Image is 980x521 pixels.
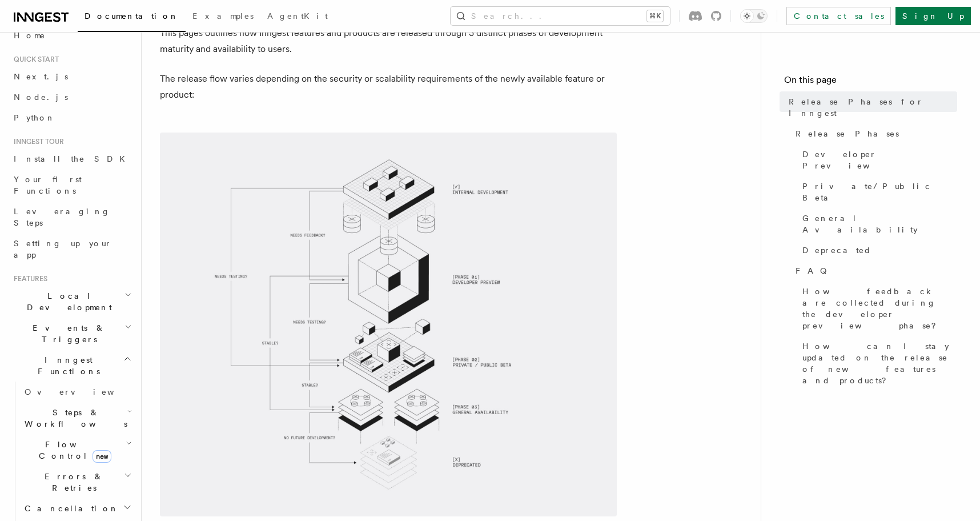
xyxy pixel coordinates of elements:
a: AgentKit [260,3,335,31]
button: Errors & Retries [20,466,134,498]
p: The release flow varies depending on the security or scalability requirements of the newly availa... [160,71,617,103]
a: General Availability [798,208,957,240]
a: Release Phases [791,123,957,144]
p: This pages outlines how Inngest features and products are released through 3 distinct phases of d... [160,25,617,57]
a: Python [9,107,134,128]
a: Setting up your app [9,233,134,265]
a: Private/Public Beta [798,176,957,208]
span: Deprecated [802,245,871,256]
span: Python [14,113,55,122]
span: Overview [25,387,142,396]
span: Private/Public Beta [802,181,957,203]
button: Cancellation [20,498,134,519]
span: General Availability [802,213,957,235]
button: Toggle dark mode [740,9,768,23]
span: Developer Preview [802,149,957,171]
span: How feedback are collected during the developer preview phase? [802,286,957,331]
span: Release Phases [796,128,899,139]
kbd: ⌘K [647,10,663,22]
span: Documentation [85,11,179,21]
span: How can I stay updated on the release of new features and products? [802,340,957,386]
a: How can I stay updated on the release of new features and products? [798,336,957,391]
span: Node.js [14,93,68,102]
a: Sign Up [895,7,971,25]
a: Examples [186,3,260,31]
img: Inngest Release Phases [160,133,617,516]
span: Local Development [9,290,124,313]
span: Events & Triggers [9,322,124,345]
span: Install the SDK [14,154,132,163]
span: new [93,450,111,463]
span: Examples [192,11,254,21]
a: Release Phases for Inngest [784,91,957,123]
button: Search...⌘K [451,7,670,25]
button: Flow Controlnew [20,434,134,466]
a: FAQ [791,260,957,281]
span: Inngest Functions [9,354,123,377]
span: Inngest tour [9,137,64,146]
span: Home [14,30,46,41]
span: Release Phases for Inngest [789,96,957,119]
h4: On this page [784,73,957,91]
span: Your first Functions [14,175,82,195]
a: Overview [20,382,134,402]
span: Features [9,274,47,283]
a: Next.js [9,66,134,87]
span: Setting up your app [14,239,112,259]
button: Local Development [9,286,134,318]
a: Install the SDK [9,149,134,169]
a: Documentation [78,3,186,32]
span: Next.js [14,72,68,81]
span: Flow Control [20,439,126,462]
button: Events & Triggers [9,318,134,350]
a: Contact sales [786,7,891,25]
span: FAQ [796,265,833,276]
span: Errors & Retries [20,471,124,494]
a: How feedback are collected during the developer preview phase? [798,281,957,336]
a: Node.js [9,87,134,107]
span: Leveraging Steps [14,207,110,227]
a: Leveraging Steps [9,201,134,233]
span: Steps & Workflows [20,407,127,430]
a: Developer Preview [798,144,957,176]
a: Your first Functions [9,169,134,201]
button: Inngest Functions [9,350,134,382]
a: Deprecated [798,240,957,260]
button: Steps & Workflows [20,402,134,434]
span: Quick start [9,55,59,64]
span: AgentKit [267,11,328,21]
a: Home [9,25,134,46]
span: Cancellation [20,503,119,514]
